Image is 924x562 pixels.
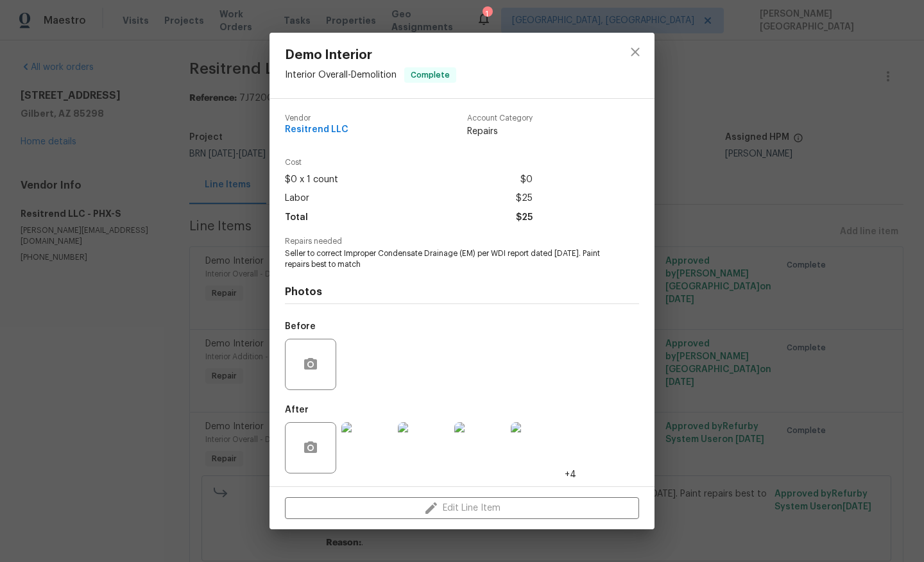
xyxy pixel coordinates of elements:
span: Cost [285,158,533,167]
span: +4 [565,468,576,481]
span: Repairs [467,125,533,138]
span: Interior Overall - Demolition [285,71,397,80]
span: Total [285,209,308,227]
div: 1 [483,8,492,21]
span: $0 [520,171,533,189]
span: Demo Interior [285,48,456,62]
h5: After [285,405,309,414]
span: $25 [516,209,533,227]
span: Vendor [285,114,348,123]
button: close [620,37,651,67]
span: $0 x 1 count [285,171,338,189]
span: Complete [406,69,455,81]
span: Seller to correct Improper Condensate Drainage (EM) per WDI report dated [DATE]. Paint repairs be... [285,248,604,270]
h4: Photos [285,285,639,298]
span: $25 [516,189,533,208]
span: Labor [285,189,309,208]
span: Resitrend LLC [285,125,348,135]
span: Repairs needed [285,237,639,246]
span: Account Category [467,114,533,123]
h5: Before [285,322,316,331]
